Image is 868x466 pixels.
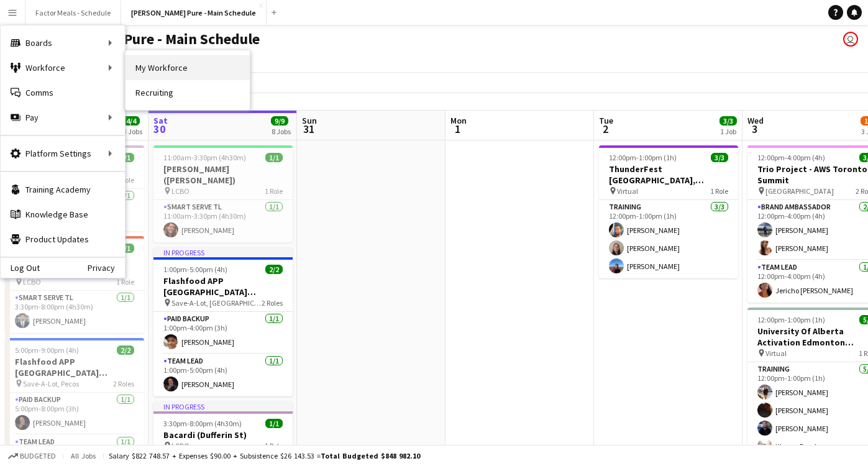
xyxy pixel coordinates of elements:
[271,116,288,126] span: 9/9
[163,265,227,274] span: 1:00pm-5:00pm (4h)
[265,186,283,196] span: 1 Role
[321,451,420,460] span: Total Budgeted $848 982.10
[617,186,638,196] span: Virtual
[153,247,293,396] app-job-card: In progress1:00pm-5:00pm (4h)2/2Flashfood APP [GEOGRAPHIC_DATA] [GEOGRAPHIC_DATA], [GEOGRAPHIC_DA...
[1,202,125,227] a: Knowledge Base
[449,122,467,136] span: 1
[599,145,738,278] app-job-card: 12:00pm-1:00pm (1h)3/3ThunderFest [GEOGRAPHIC_DATA], [GEOGRAPHIC_DATA] Training Virtual1 RoleTrai...
[171,186,190,196] span: LCBO
[153,115,168,126] span: Sat
[10,30,260,48] h1: [PERSON_NAME] Pure - Main Schedule
[153,163,293,186] h3: [PERSON_NAME] ([PERSON_NAME])
[757,153,825,162] span: 12:00pm-4:00pm (4h)
[711,153,728,162] span: 3/3
[109,451,420,460] div: Salary $822 748.57 + Expenses $90.00 + Subsistence $26 143.53 =
[265,265,283,274] span: 2/2
[300,122,317,136] span: 31
[262,298,283,308] span: 2 Roles
[5,236,144,333] app-job-card: 3:30pm-8:00pm (4h30m)1/1Bacardi ( [GEOGRAPHIC_DATA]) LCBO1 RoleSmart Serve TL1/13:30pm-8:00pm (4h...
[302,115,317,126] span: Sun
[171,298,262,308] span: Save-A-Lot, [GEOGRAPHIC_DATA]
[1,80,125,105] a: Comms
[5,393,144,435] app-card-role: Paid Backup1/15:00pm-8:00pm (3h)[PERSON_NAME]
[720,116,737,126] span: 3/3
[171,441,190,450] span: LCBO
[272,127,291,136] div: 8 Jobs
[757,315,825,324] span: 12:00pm-1:00pm (1h)
[153,429,293,441] h3: Bacardi (Dufferin St)
[265,441,283,450] span: 1 Role
[5,291,144,333] app-card-role: Smart Serve TL1/13:30pm-8:00pm (4h30m)[PERSON_NAME]
[88,263,125,273] a: Privacy
[123,127,142,136] div: 3 Jobs
[720,127,736,136] div: 1 Job
[765,349,787,358] span: Virtual
[265,419,283,428] span: 1/1
[450,115,467,126] span: Mon
[117,345,134,355] span: 2/2
[710,186,728,196] span: 1 Role
[597,122,613,136] span: 2
[23,379,79,388] span: Save-A-Lot, Pecos
[1,177,125,202] a: Training Academy
[153,145,293,242] app-job-card: 11:00am-3:30pm (4h30m)1/1[PERSON_NAME] ([PERSON_NAME]) LCBO1 RoleSmart Serve TL1/111:00am-3:30pm ...
[599,200,738,278] app-card-role: Training3/312:00pm-1:00pm (1h)[PERSON_NAME][PERSON_NAME][PERSON_NAME]
[153,275,293,298] h3: Flashfood APP [GEOGRAPHIC_DATA] [GEOGRAPHIC_DATA], [GEOGRAPHIC_DATA]
[122,116,140,126] span: 4/4
[1,263,40,273] a: Log Out
[1,227,125,252] a: Product Updates
[1,105,125,130] div: Pay
[113,379,134,388] span: 2 Roles
[152,122,168,136] span: 30
[5,356,144,378] h3: Flashfood APP [GEOGRAPHIC_DATA] [GEOGRAPHIC_DATA], [GEOGRAPHIC_DATA]
[23,277,41,286] span: LCBO
[599,115,613,126] span: Tue
[599,163,738,186] h3: ThunderFest [GEOGRAPHIC_DATA], [GEOGRAPHIC_DATA] Training
[843,32,858,47] app-user-avatar: Tifany Scifo
[15,345,79,355] span: 5:00pm-9:00pm (4h)
[20,452,56,460] span: Budgeted
[126,55,250,80] a: My Workforce
[765,186,834,196] span: [GEOGRAPHIC_DATA]
[68,451,98,460] span: All jobs
[153,200,293,242] app-card-role: Smart Serve TL1/111:00am-3:30pm (4h30m)[PERSON_NAME]
[163,153,246,162] span: 11:00am-3:30pm (4h30m)
[1,141,125,166] div: Platform Settings
[126,80,250,105] a: Recruiting
[747,115,764,126] span: Wed
[163,419,242,428] span: 3:30pm-8:00pm (4h30m)
[1,55,125,80] div: Workforce
[746,122,764,136] span: 3
[609,153,677,162] span: 12:00pm-1:00pm (1h)
[153,401,293,411] div: In progress
[153,354,293,396] app-card-role: Team Lead1/11:00pm-5:00pm (4h)[PERSON_NAME]
[116,277,134,286] span: 1 Role
[25,1,121,25] button: Factor Meals - Schedule
[153,247,293,257] div: In progress
[1,30,125,55] div: Boards
[265,153,283,162] span: 1/1
[6,449,58,463] button: Budgeted
[121,1,267,25] button: [PERSON_NAME] Pure - Main Schedule
[153,312,293,354] app-card-role: Paid Backup1/11:00pm-4:00pm (3h)[PERSON_NAME]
